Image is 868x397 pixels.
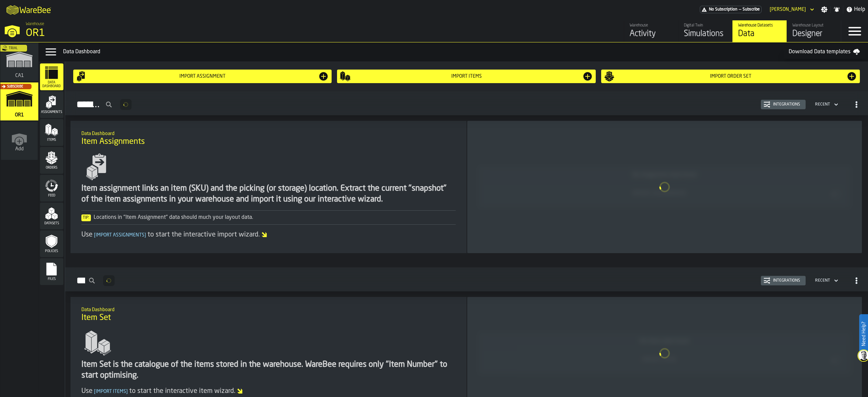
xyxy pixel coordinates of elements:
span: Import Assignments [93,233,147,238]
div: DropdownMenuValue-Jasmine Lim [770,7,806,12]
div: Locations in "Item Assignment" data should much your layout data. [81,213,456,222]
h2: Sub Title [81,130,456,136]
span: Items [40,138,63,142]
span: ] [126,389,128,394]
span: Orders [40,166,63,170]
a: link-to-/wh/i/02d92962-0f11-4133-9763-7cb092bceeef/simulations [0,82,38,122]
div: Data [738,29,781,39]
div: ItemListCard- [467,121,862,253]
div: OR1 [26,27,209,39]
button: button-Integrations [761,100,806,109]
div: title-Item Set [76,302,461,327]
label: button-toggle-Help [843,5,868,14]
li: menu Policies [40,230,63,258]
span: ] [144,233,146,238]
span: Add [15,146,24,152]
a: link-to-/wh/i/02d92962-0f11-4133-9763-7cb092bceeef/designer [787,20,841,42]
span: Item Set [81,313,111,323]
li: menu Files [40,258,63,285]
li: menu Orders [40,147,63,174]
div: Use to start the interactive item wizard. [81,386,456,396]
button: button-Integrations [761,276,806,285]
div: DropdownMenuValue-4 [815,278,830,283]
span: Assignments [40,110,63,114]
li: menu Datasets [40,203,63,230]
a: link-to-/wh/i/02d92962-0f11-4133-9763-7cb092bceeef/feed/ [624,20,678,42]
div: Designer [792,29,835,39]
span: [ [94,233,96,238]
li: menu Data Dashboard [40,63,63,91]
li: menu Items [40,119,63,146]
div: Activity [630,29,673,39]
label: button-toggle-Settings [818,6,830,13]
button: button-Import Order Set [601,70,860,83]
button: button-Import Items [337,70,596,83]
h2: Sub Title [81,306,456,313]
div: Data Dashboard [63,48,783,56]
span: Policies [40,249,63,253]
span: Subscribe [7,85,23,89]
span: Import Items [93,389,129,394]
div: Digital Twin [684,23,727,28]
span: Files [40,277,63,281]
span: [ [94,389,96,394]
div: Menu Subscription [700,6,762,13]
div: Import assignment [87,74,318,79]
li: menu Feed [40,175,63,202]
label: button-toggle-Notifications [831,6,843,13]
div: title-Item Assignments [76,126,461,151]
span: Trial [9,46,18,50]
span: Item Assignments [81,136,145,147]
div: Simulations [684,29,727,39]
a: Download Data templates [783,45,865,59]
a: link-to-/wh/i/02d92962-0f11-4133-9763-7cb092bceeef/data [732,20,787,42]
span: Help [854,5,865,14]
a: link-to-/wh/i/02d92962-0f11-4133-9763-7cb092bceeef/pricing/ [700,6,762,13]
div: Import Items [351,74,582,79]
label: Need Help? [860,315,867,353]
span: Datasets [40,222,63,225]
div: Item Set is the catalogue of the items stored in the warehouse. WareBee requires only "Item Numbe... [81,359,456,381]
div: Item assignment links an item (SKU) and the picking (or storage) location. Extract the current "s... [81,183,456,205]
div: DropdownMenuValue-4 [812,100,840,109]
div: Warehouse Layout [792,23,835,28]
span: Data Dashboard [40,81,63,88]
div: DropdownMenuValue-Jasmine Lim [767,5,815,14]
div: ButtonLoadMore-Loading...-Prev-First-Last [117,99,134,110]
a: link-to-/wh/new [1,122,38,161]
span: Tip: [81,214,91,221]
div: Integrations [770,278,803,283]
span: Subscribe [743,7,760,12]
div: DropdownMenuValue-4 [812,277,840,285]
div: ItemListCard- [71,121,467,253]
a: link-to-/wh/i/02d92962-0f11-4133-9763-7cb092bceeef/simulations [678,20,732,42]
div: Warehouse Datasets [738,23,781,28]
div: Import Order Set [615,74,846,79]
label: button-toggle-Menu [841,20,868,42]
div: Integrations [770,102,803,107]
div: ButtonLoadMore-Loading...-Prev-First-Last [100,275,117,286]
button: button-Import assignment [73,70,332,83]
span: — [739,7,741,12]
label: button-toggle-Data Menu [41,45,60,59]
span: Feed [40,194,63,197]
span: Warehouse [26,22,44,26]
div: DropdownMenuValue-4 [815,102,830,107]
div: Warehouse [630,23,673,28]
div: Use to start the interactive import wizard. [81,230,456,240]
span: No Subscription [709,7,737,12]
li: menu Assignments [40,91,63,118]
a: link-to-/wh/i/76e2a128-1b54-4d66-80d4-05ae4c277723/simulations [0,43,38,82]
